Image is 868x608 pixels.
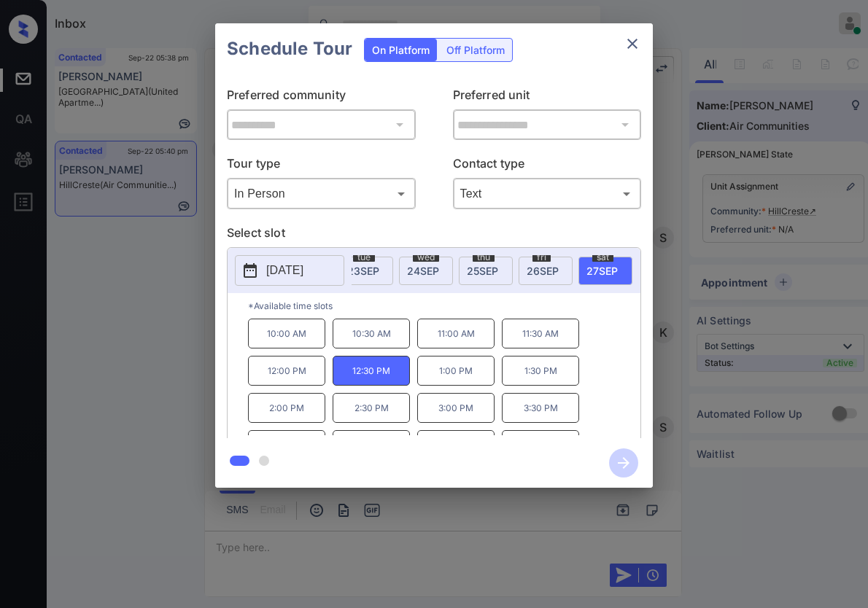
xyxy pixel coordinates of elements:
p: 2:00 PM [248,393,325,423]
p: 12:30 PM [333,356,410,386]
p: 3:00 PM [417,393,495,423]
p: 4:00 PM [248,430,325,460]
p: Preferred unit [453,86,642,109]
button: close [618,29,647,58]
div: date-select [459,257,513,285]
div: date-select [399,257,453,285]
span: 23 SEP [347,265,379,277]
span: 27 SEP [586,265,618,277]
span: fri [532,253,551,262]
span: 25 SEP [467,265,498,277]
p: 2:30 PM [333,393,410,423]
p: 5:30 PM [502,430,579,460]
div: Text [457,182,638,206]
div: Off Platform [439,39,512,61]
button: [DATE] [235,255,344,286]
span: tue [353,253,375,262]
div: On Platform [365,39,437,61]
p: 10:00 AM [248,319,325,348]
p: Contact type [453,155,642,178]
p: 1:00 PM [417,356,495,386]
p: Preferred community [227,86,416,109]
p: 10:30 AM [333,319,410,348]
p: *Available time slots [248,293,640,319]
p: 1:30 PM [502,356,579,386]
p: 11:00 AM [417,319,495,348]
div: In Person [230,182,412,206]
span: 24 SEP [407,265,439,277]
p: Tour type [227,155,416,178]
p: 12:00 PM [248,356,325,386]
span: thu [473,253,495,262]
p: Select slot [227,224,641,247]
span: 26 SEP [527,265,559,277]
p: 3:30 PM [502,393,579,423]
p: 5:00 PM [417,430,495,460]
span: wed [413,253,439,262]
div: date-select [519,257,573,285]
h2: Schedule Tour [215,23,364,74]
p: 11:30 AM [502,319,579,348]
div: date-select [339,257,393,285]
p: 4:30 PM [333,430,410,460]
div: date-select [578,257,632,285]
span: sat [592,253,613,262]
p: [DATE] [266,262,303,279]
